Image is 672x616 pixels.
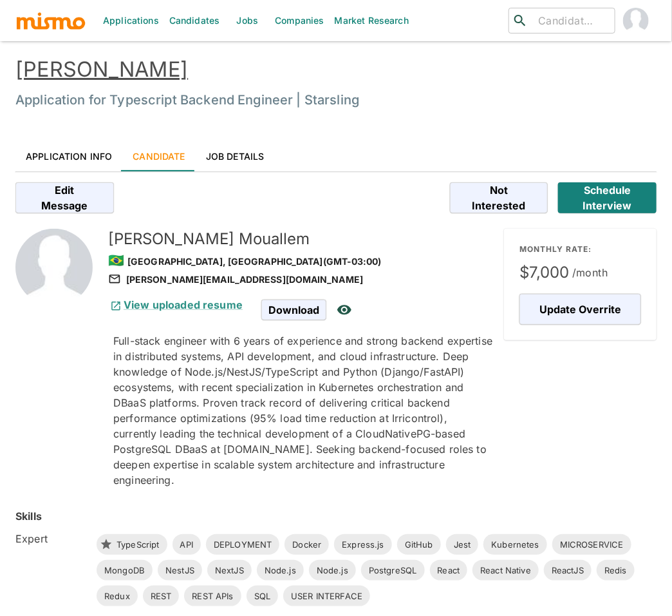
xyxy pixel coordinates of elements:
button: Not Interested [450,182,548,213]
div: [PERSON_NAME][EMAIL_ADDRESS][DOMAIN_NAME] [108,272,494,287]
span: API [173,539,201,552]
span: PostgreSQL [361,564,425,577]
h5: [PERSON_NAME] Mouallem [108,229,494,249]
span: MongoDB [97,564,153,577]
span: GitHub [397,539,441,552]
span: SQL [247,590,278,603]
span: Docker [285,539,329,552]
a: Application Info [15,140,122,171]
span: React Native [472,564,539,577]
span: TypeScript [109,539,167,552]
span: REST [143,590,180,603]
img: 2Q== [15,229,93,306]
span: 🇧🇷 [108,253,124,268]
h6: Expert [15,531,86,546]
button: Edit Message [15,182,114,213]
button: Update Overrite [519,294,641,325]
span: React [430,564,468,577]
input: Candidate search [533,12,610,30]
a: View uploaded resume [108,298,243,311]
a: [PERSON_NAME] [15,57,188,82]
img: Carmen Vilachá [623,8,649,34]
span: Jest [446,539,479,552]
span: Redux [97,590,138,603]
span: USER INTERFACE [283,590,370,603]
button: Schedule Interview [558,182,657,213]
h6: Skills [15,508,42,524]
img: logo [15,11,86,30]
span: REST APIs [184,590,241,603]
span: MICROSERVICE [552,539,631,552]
span: NextJS [207,564,252,577]
a: Download [261,304,326,315]
span: Kubernetes [483,539,547,552]
span: Node.js [257,564,304,577]
span: Redis [597,564,635,577]
p: Full-stack engineer with 6 years of experience and strong backend expertise in distributed system... [113,333,494,488]
span: Download [261,300,326,320]
h6: Application for Typescript Backend Engineer | Starsling [15,90,657,110]
span: Node.js [309,564,356,577]
span: $7,000 [519,262,641,283]
span: DEPLOYMENT [206,539,280,552]
p: MONTHLY RATE: [519,244,641,255]
span: /month [572,264,608,282]
a: Job Details [196,140,275,171]
a: Candidate [122,140,195,171]
div: [GEOGRAPHIC_DATA], [GEOGRAPHIC_DATA] (GMT-03:00) [108,249,494,271]
span: NestJS [158,564,202,577]
span: ReactJS [544,564,592,577]
span: Express.js [334,539,392,552]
